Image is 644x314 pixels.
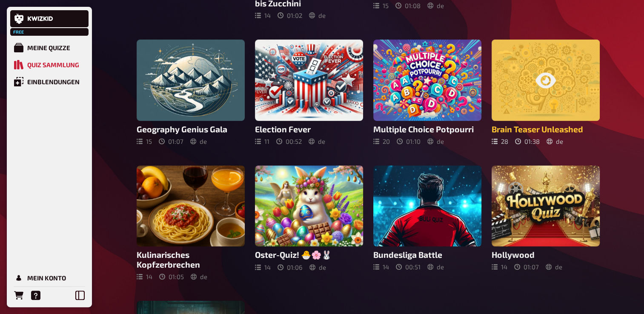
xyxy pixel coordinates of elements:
[159,273,184,280] div: 01 : 05
[309,263,326,271] div: de
[255,11,271,19] div: 14
[10,56,89,73] a: Quiz Sammlung
[492,263,507,271] div: 14
[427,263,444,271] div: de
[27,78,80,86] div: Einblendungen
[373,166,481,281] a: Bundesliga Battle1400:51de
[191,273,207,280] div: de
[137,137,152,145] div: 15
[373,40,481,145] a: Multiple Choice Potpourri2001:10de
[10,269,89,286] a: Mein Konto
[492,40,600,145] a: Brain Teaser Unleashed2801:38de
[10,73,89,90] a: Einblendungen
[137,250,245,269] h3: Kulinarisches Kopfzerbrechen
[309,137,325,145] div: de
[373,137,390,145] div: 20
[547,137,563,145] div: de
[278,263,303,271] div: 01 : 06
[427,2,444,9] div: de
[27,44,70,51] div: Meine Quizze
[159,137,183,145] div: 01 : 07
[137,166,245,281] a: Kulinarisches Kopfzerbrechen1401:05de
[492,250,600,260] h3: Hollywood
[10,39,89,56] a: Meine Quizze
[396,263,421,271] div: 00 : 51
[373,124,481,134] h3: Multiple Choice Potpourri
[427,137,444,145] div: de
[255,250,363,260] h3: Oster-Quiz! 🐣🌸🐰
[255,40,363,145] a: Election Fever1100:52de
[276,137,302,145] div: 00 : 52
[27,61,79,69] div: Quiz Sammlung
[255,124,363,134] h3: Election Fever
[373,2,389,9] div: 15
[492,124,600,134] h3: Brain Teaser Unleashed
[255,137,269,145] div: 11
[137,40,245,145] a: Geography Genius Gala1501:07de
[373,250,481,260] h3: Bundesliga Battle
[492,166,600,281] a: Hollywood1401:07de
[397,137,421,145] div: 01 : 10
[373,263,389,271] div: 14
[278,11,302,19] div: 01 : 02
[492,137,508,145] div: 28
[255,263,271,271] div: 14
[137,124,245,134] h3: Geography Genius Gala
[11,29,26,34] span: Free
[255,166,363,281] a: Oster-Quiz! 🐣🌸🐰1401:06de
[514,263,539,271] div: 01 : 07
[546,263,562,271] div: de
[309,11,326,19] div: de
[10,287,27,304] a: Bestellungen
[137,273,152,280] div: 14
[190,137,207,145] div: de
[395,2,421,9] div: 01 : 08
[515,137,540,145] div: 01 : 38
[27,274,66,282] div: Mein Konto
[27,287,44,304] a: Hilfe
